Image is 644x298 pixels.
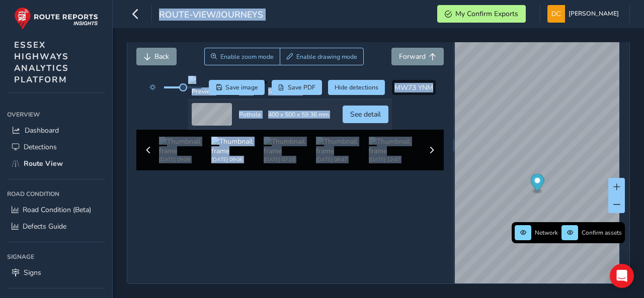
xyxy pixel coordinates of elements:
span: See detail [350,110,381,119]
div: [DATE] 07:23 [264,156,316,163]
a: Route View [7,155,105,172]
button: See detail [343,106,388,123]
button: My Confirm Exports [437,5,526,23]
span: MW73 YNM [394,83,433,92]
span: Signs [24,268,41,277]
button: [PERSON_NAME] [547,5,622,23]
button: Zoom [204,48,280,65]
td: 400 x 500 x 59.36 mm [265,100,332,130]
a: Detections [7,139,105,155]
a: Signs [7,264,105,281]
span: Enable drawing mode [296,53,357,61]
span: Confirm assets [582,229,622,237]
span: Road Condition (Beta) [23,205,91,215]
img: rr logo [14,7,98,30]
div: [DATE] 12:47 [369,156,421,163]
span: My Confirm Exports [455,9,518,19]
div: Open Intercom Messenger [610,264,634,288]
button: Draw [280,48,364,65]
div: [DATE] 09:09 [159,156,211,163]
button: Hide detections [328,80,385,95]
span: Detections [24,142,57,152]
span: Defects Guide [23,222,66,231]
span: Enable zoom mode [220,53,274,61]
span: route-view/journeys [159,9,263,23]
span: Hide detections [335,83,378,91]
img: Thumbnail frame [316,137,368,156]
span: [PERSON_NAME] [569,5,619,23]
div: Signage [7,249,105,264]
img: Thumbnail frame [369,137,421,156]
a: Dashboard [7,122,105,139]
a: Defects Guide [7,218,105,235]
button: Forward [391,48,444,65]
span: Network [535,229,558,237]
div: Road Condition [7,186,105,202]
div: [DATE] 09:08 [211,156,264,163]
span: Route View [24,159,63,168]
span: Save image [225,83,258,91]
button: Save [209,80,265,95]
img: diamond-layout [547,5,565,23]
span: Save PDF [288,83,315,91]
td: Pothole [235,100,265,130]
img: Thumbnail frame [159,137,211,156]
div: Map marker [530,174,544,194]
div: Overview [7,107,105,122]
a: Road Condition (Beta) [7,202,105,218]
button: PDF [272,80,323,95]
span: Back [154,52,169,61]
span: Dashboard [25,126,59,135]
span: Forward [399,52,426,61]
button: Back [136,48,177,65]
img: Thumbnail frame [264,137,316,156]
div: [DATE] 08:47 [316,156,368,163]
span: ESSEX HIGHWAYS ANALYTICS PLATFORM [14,39,69,85]
img: Thumbnail frame [211,137,264,156]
